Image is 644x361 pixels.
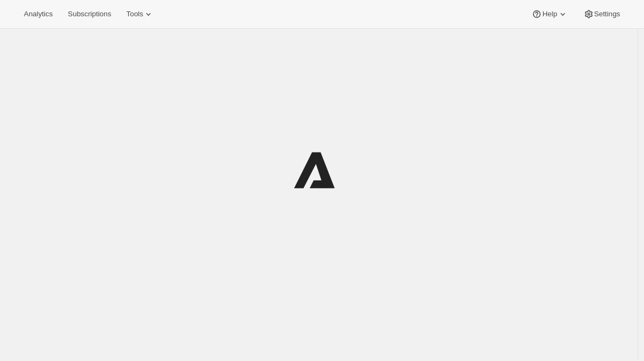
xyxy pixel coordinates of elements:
[61,7,118,22] button: Subscriptions
[126,10,143,18] span: Tools
[525,7,574,22] button: Help
[17,7,59,22] button: Analytics
[594,10,620,18] span: Settings
[577,7,627,22] button: Settings
[542,10,557,18] span: Help
[68,10,111,18] span: Subscriptions
[120,7,160,22] button: Tools
[24,10,53,18] span: Analytics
